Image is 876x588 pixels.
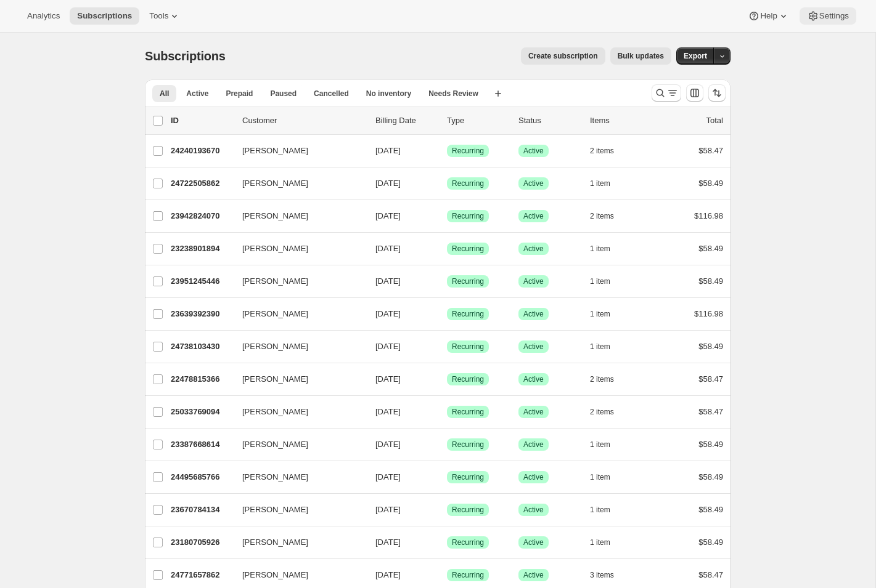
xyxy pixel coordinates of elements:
[171,305,723,323] div: 23639392390[PERSON_NAME][DATE]SuccessRecurringSuccessActive1 item$116.98
[20,7,67,25] button: Analytics
[452,472,484,482] span: Recurring
[235,239,358,259] button: [PERSON_NAME]
[590,276,610,286] span: 1 item
[242,406,308,418] span: [PERSON_NAME]
[590,146,614,156] span: 2 items
[226,89,253,99] span: Prepaid
[590,179,610,188] span: 1 item
[149,11,168,21] span: Tools
[375,472,401,481] span: [DATE]
[590,207,628,225] button: 2 items
[518,115,580,127] p: Status
[694,211,723,220] span: $116.98
[171,403,723,421] div: 25033769094[PERSON_NAME][DATE]SuccessRecurringSuccessActive2 items$58.47
[142,7,188,25] button: Tools
[590,436,624,453] button: 1 item
[652,84,681,102] button: Search and filter results
[171,115,232,127] p: ID
[314,89,349,99] span: Cancelled
[171,338,723,355] div: 24738103430[PERSON_NAME][DATE]SuccessRecurringSuccessActive1 item$58.49
[590,175,624,192] button: 1 item
[610,47,671,65] button: Bulk updates
[235,402,358,422] button: [PERSON_NAME]
[698,374,723,384] span: $58.47
[235,467,358,487] button: [PERSON_NAME]
[819,11,849,21] span: Settings
[590,374,614,384] span: 2 items
[171,504,232,516] p: 23670784134
[590,142,628,159] button: 2 items
[523,440,544,449] span: Active
[521,47,605,65] button: Create subscription
[698,146,723,155] span: $58.47
[523,407,544,417] span: Active
[375,342,401,351] span: [DATE]
[590,440,610,449] span: 1 item
[375,505,401,514] span: [DATE]
[590,505,610,515] span: 1 item
[698,276,723,286] span: $58.49
[740,7,796,25] button: Help
[242,115,366,127] p: Customer
[375,211,401,220] span: [DATE]
[590,403,628,421] button: 2 items
[708,84,726,102] button: Sort the results
[590,566,628,584] button: 3 items
[590,240,624,257] button: 1 item
[171,569,232,581] p: 24771657862
[698,538,723,547] span: $58.49
[171,436,723,453] div: 23387668614[PERSON_NAME][DATE]SuccessRecurringSuccessActive1 item$58.49
[242,145,308,157] span: [PERSON_NAME]
[242,340,308,353] span: [PERSON_NAME]
[242,373,308,385] span: [PERSON_NAME]
[698,505,723,514] span: $58.49
[698,440,723,449] span: $58.49
[171,566,723,584] div: 24771657862[PERSON_NAME][DATE]SuccessRecurringSuccessActive3 items$58.47
[590,309,610,319] span: 1 item
[171,534,723,551] div: 23180705926[PERSON_NAME][DATE]SuccessRecurringSuccessActive1 item$58.49
[523,146,544,156] span: Active
[242,275,308,288] span: [PERSON_NAME]
[235,369,358,389] button: [PERSON_NAME]
[452,374,484,384] span: Recurring
[523,570,544,580] span: Active
[235,533,358,552] button: [PERSON_NAME]
[171,308,232,320] p: 23639392390
[171,175,723,192] div: 24722505862[PERSON_NAME][DATE]SuccessRecurringSuccessActive1 item$58.49
[171,438,232,451] p: 23387668614
[523,179,544,188] span: Active
[523,244,544,254] span: Active
[171,243,232,255] p: 23238901894
[590,501,624,518] button: 1 item
[375,179,401,188] span: [DATE]
[590,472,610,482] span: 1 item
[375,440,401,449] span: [DATE]
[242,177,308,190] span: [PERSON_NAME]
[590,342,610,352] span: 1 item
[590,570,614,580] span: 3 items
[171,207,723,225] div: 23942824070[PERSON_NAME][DATE]SuccessRecurringSuccessActive2 items$116.98
[590,115,652,127] div: Items
[686,84,703,102] button: Customize table column order and visibility
[452,505,484,515] span: Recurring
[235,272,358,291] button: [PERSON_NAME]
[375,115,437,127] p: Billing Date
[528,51,598,61] span: Create subscription
[452,440,484,449] span: Recurring
[186,89,208,99] span: Active
[171,275,232,288] p: 23951245446
[523,538,544,547] span: Active
[698,342,723,351] span: $58.49
[590,407,614,417] span: 2 items
[242,308,308,320] span: [PERSON_NAME]
[270,89,297,99] span: Paused
[375,407,401,416] span: [DATE]
[523,472,544,482] span: Active
[171,501,723,518] div: 23670784134[PERSON_NAME][DATE]SuccessRecurringSuccessActive1 item$58.49
[235,565,358,585] button: [PERSON_NAME]
[235,500,358,520] button: [PERSON_NAME]
[800,7,856,25] button: Settings
[694,309,723,318] span: $116.98
[171,115,723,127] div: IDCustomerBilling DateTypeStatusItemsTotal
[375,309,401,318] span: [DATE]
